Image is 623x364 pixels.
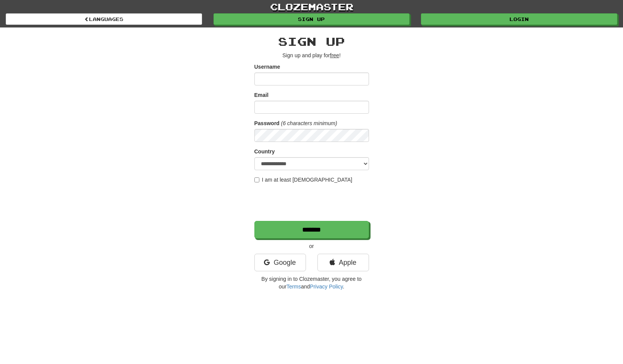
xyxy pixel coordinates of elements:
a: Apple [317,254,369,271]
label: Username [254,63,280,71]
h2: Sign up [254,35,369,48]
u: free [330,52,339,58]
a: Privacy Policy [310,283,343,290]
input: I am at least [DEMOGRAPHIC_DATA] [254,177,259,182]
a: Google [254,254,306,271]
p: By signing in to Clozemaster, you agree to our and . [254,275,369,290]
a: Sign up [214,13,410,25]
iframe: reCAPTCHA [254,187,371,217]
label: Country [254,148,275,155]
em: (6 characters minimum) [281,120,337,126]
p: or [254,242,369,250]
a: Languages [6,13,202,25]
label: I am at least [DEMOGRAPHIC_DATA] [254,176,353,184]
a: Terms [286,283,301,290]
label: Password [254,119,280,127]
a: Login [421,13,617,25]
p: Sign up and play for ! [254,52,369,59]
label: Email [254,91,269,99]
